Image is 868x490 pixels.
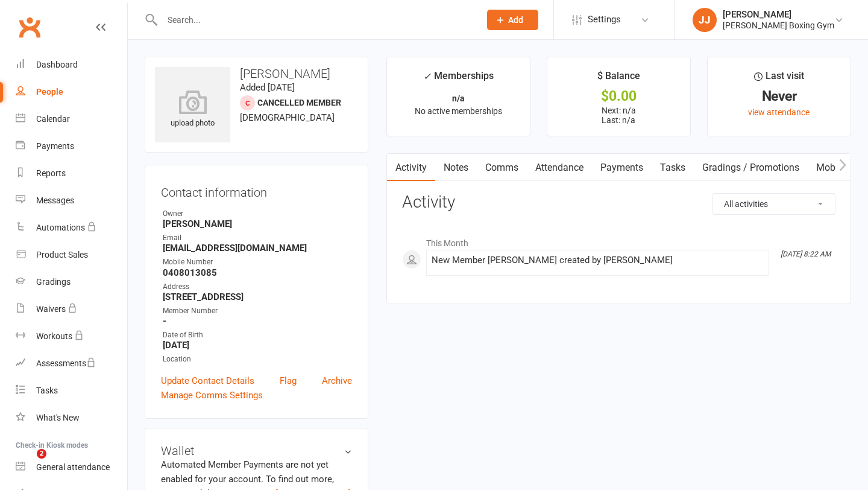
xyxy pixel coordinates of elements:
[163,340,352,351] strong: [DATE]
[16,133,127,160] a: Payments
[16,51,127,78] a: Dashboard
[748,107,810,117] a: view attendance
[16,214,127,241] a: Automations
[280,374,297,388] a: Flag
[423,71,431,82] i: ✓
[163,281,352,293] div: Address
[36,250,88,259] div: Product Sales
[163,267,352,278] strong: 0408013085
[723,9,834,20] div: [PERSON_NAME]
[163,218,352,229] strong: [PERSON_NAME]
[387,154,435,182] a: Activity
[36,413,80,422] div: What's New
[240,82,295,93] time: Added [DATE]
[16,323,127,350] a: Workouts
[558,90,679,103] div: $0.00
[781,250,831,258] i: [DATE] 8:22 AM
[16,377,127,404] a: Tasks
[527,154,592,182] a: Attendance
[477,154,527,182] a: Comms
[16,160,127,187] a: Reports
[36,141,74,151] div: Payments
[155,67,358,80] h3: [PERSON_NAME]
[508,15,523,25] span: Add
[16,106,127,133] a: Calendar
[16,78,127,106] a: People
[415,106,502,116] span: No active memberships
[592,154,652,182] a: Payments
[36,386,58,395] div: Tasks
[36,277,71,287] div: Gradings
[14,12,45,42] a: Clubworx
[36,87,63,97] div: People
[694,154,808,182] a: Gradings / Promotions
[163,208,352,220] div: Owner
[163,243,352,253] strong: [EMAIL_ADDRESS][DOMAIN_NAME]
[16,269,127,296] a: Gradings
[36,196,74,205] div: Messages
[435,154,477,182] a: Notes
[423,68,494,91] div: Memberships
[161,444,352,457] h3: Wallet
[36,168,66,178] div: Reports
[161,388,263,402] a: Manage Comms Settings
[487,10,538,30] button: Add
[36,114,70,124] div: Calendar
[37,449,46,459] span: 2
[16,404,127,431] a: What's New
[36,60,78,69] div: Dashboard
[257,98,341,107] span: Cancelled member
[163,256,352,268] div: Mobile Number
[36,304,66,314] div: Waivers
[163,354,352,365] div: Location
[16,454,127,481] a: General attendance kiosk mode
[161,181,352,199] h3: Contact information
[652,154,694,182] a: Tasks
[163,316,352,326] strong: -
[719,90,840,103] div: Never
[597,68,640,90] div: $ Balance
[159,11,471,28] input: Search...
[161,374,254,388] a: Update Contact Details
[163,291,352,302] strong: [STREET_ADDRESS]
[16,187,127,214] a: Messages
[36,331,72,341] div: Workouts
[36,462,110,472] div: General attendance
[754,68,804,90] div: Last visit
[322,374,352,388] a: Archive
[402,231,835,250] li: This Month
[588,6,621,33] span: Settings
[240,112,335,123] span: [DEMOGRAPHIC_DATA]
[36,223,85,232] div: Automations
[163,329,352,341] div: Date of Birth
[402,193,835,212] h3: Activity
[12,449,41,478] iframe: Intercom live chat
[16,241,127,269] a: Product Sales
[163,232,352,244] div: Email
[155,90,230,130] div: upload photo
[452,94,465,103] strong: n/a
[163,305,352,317] div: Member Number
[693,8,717,32] div: JJ
[36,358,96,368] div: Assessments
[16,296,127,323] a: Waivers
[723,20,834,31] div: [PERSON_NAME] Boxing Gym
[558,106,679,125] p: Next: n/a Last: n/a
[432,255,764,266] div: New Member [PERSON_NAME] created by [PERSON_NAME]
[16,350,127,377] a: Assessments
